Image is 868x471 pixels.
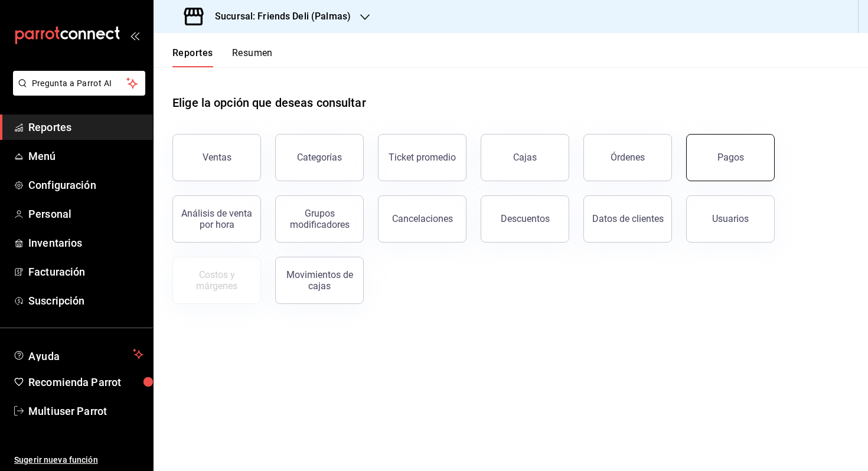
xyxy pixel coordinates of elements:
[172,134,261,181] button: Ventas
[13,71,145,96] button: Pregunta a Parrot AI
[172,195,261,243] button: Análisis de venta por hora
[513,152,537,163] div: Cajas
[28,403,143,419] span: Multiuser Parrot
[283,208,356,230] div: Grupos modificadores
[130,31,139,40] button: open_drawer_menu
[481,134,569,181] button: Cajas
[203,152,231,163] div: Ventas
[172,257,261,304] button: Contrata inventarios para ver este reporte
[275,134,364,181] button: Categorías
[28,235,143,251] span: Inventarios
[583,134,672,181] button: Órdenes
[180,269,253,292] div: Costos y márgenes
[378,195,466,243] button: Cancelaciones
[297,152,342,163] div: Categorías
[28,206,143,222] span: Personal
[28,148,143,164] span: Menú
[32,77,127,90] span: Pregunta a Parrot AI
[172,94,366,112] h1: Elige la opción que deseas consultar
[686,134,775,181] button: Pagos
[14,454,143,466] span: Sugerir nueva función
[592,213,664,224] div: Datos de clientes
[28,119,143,135] span: Reportes
[481,195,569,243] button: Descuentos
[275,195,364,243] button: Grupos modificadores
[392,213,453,224] div: Cancelaciones
[378,134,466,181] button: Ticket promedio
[275,257,364,304] button: Movimientos de cajas
[283,269,356,292] div: Movimientos de cajas
[180,208,253,230] div: Análisis de venta por hora
[28,264,143,280] span: Facturación
[172,47,273,67] div: navigation tabs
[232,47,273,67] button: Resumen
[712,213,749,224] div: Usuarios
[501,213,550,224] div: Descuentos
[28,177,143,193] span: Configuración
[717,152,744,163] div: Pagos
[28,347,128,361] span: Ayuda
[172,47,213,67] button: Reportes
[28,374,143,390] span: Recomienda Parrot
[583,195,672,243] button: Datos de clientes
[389,152,456,163] div: Ticket promedio
[205,9,351,24] h3: Sucursal: Friends Deli (Palmas)
[8,86,145,98] a: Pregunta a Parrot AI
[28,293,143,309] span: Suscripción
[611,152,645,163] div: Órdenes
[686,195,775,243] button: Usuarios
